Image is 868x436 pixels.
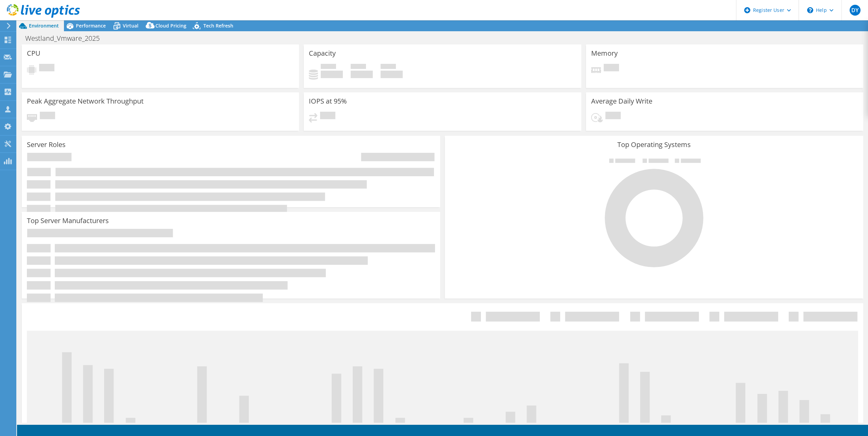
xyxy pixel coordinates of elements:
[40,112,55,121] span: Pending
[604,64,619,73] span: Pending
[203,22,233,29] span: Tech Refresh
[591,97,652,105] h3: Average Daily Write
[321,64,336,71] span: Used
[39,64,54,73] span: Pending
[351,64,366,71] span: Free
[27,217,109,224] h3: Top Server Manufacturers
[605,112,621,121] span: Pending
[123,22,138,29] span: Virtual
[27,141,66,148] h3: Server Roles
[381,64,396,71] span: Total
[351,71,373,78] h4: 0 GiB
[850,5,861,16] span: DY
[29,22,59,29] span: Environment
[309,97,347,105] h3: IOPS at 95%
[27,97,144,105] h3: Peak Aggregate Network Throughput
[807,7,813,13] svg: \n
[76,22,106,29] span: Performance
[27,50,40,57] h3: CPU
[381,71,403,78] h4: 0 GiB
[591,50,618,57] h3: Memory
[320,112,335,121] span: Pending
[155,22,186,29] span: Cloud Pricing
[450,141,858,148] h3: Top Operating Systems
[309,50,336,57] h3: Capacity
[321,71,343,78] h4: 0 GiB
[22,35,110,42] h1: Westland_Vmware_2025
